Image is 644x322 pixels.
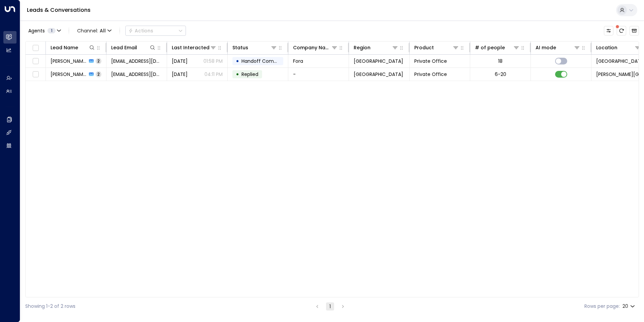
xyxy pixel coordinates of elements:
[293,44,331,52] div: Company Name
[354,44,371,52] div: Region
[96,58,101,64] span: 2
[414,44,434,52] div: Product
[47,28,56,33] span: 1
[111,44,156,52] div: Lead Email
[354,71,403,78] span: London
[74,26,114,35] span: Channel:
[293,44,338,52] div: Company Name
[31,70,40,79] span: Toggle select row
[100,28,106,33] span: All
[630,26,639,35] button: Archived Leads
[111,71,162,78] span: jamespinnerbbr@gmail.com
[241,58,289,64] span: Handoff Completed
[596,44,617,52] div: Location
[203,58,223,64] p: 01:58 PM
[536,44,580,52] div: AI mode
[232,44,248,52] div: Status
[617,26,626,35] span: There are new threads available. Refresh the grid to view the latest updates.
[313,302,347,311] nav: pagination navigation
[596,44,641,52] div: Location
[414,44,459,52] div: Product
[25,303,75,310] div: Showing 1-2 of 2 rows
[74,26,114,35] button: Channel:All
[475,44,505,52] div: # of people
[236,55,239,67] div: •
[604,26,613,35] button: Customize
[31,57,40,65] span: Toggle select row
[622,301,636,311] div: 20
[25,26,63,35] button: Agents1
[111,58,162,64] span: Ranjit.Brainch@theofficegroup.com
[125,26,186,36] button: Actions
[293,58,303,64] span: Fora
[27,6,91,14] a: Leads & Conversations
[172,44,217,52] div: Last Interacted
[584,303,620,310] label: Rows per page:
[51,44,95,52] div: Lead Name
[125,26,186,36] div: Button group with a nested menu
[28,28,45,33] span: Agents
[172,71,188,78] span: Aug 12, 2025
[51,71,87,78] span: James Pinner
[475,44,520,52] div: # of people
[96,71,101,77] span: 2
[414,71,447,78] span: Private Office
[172,58,188,64] span: Yesterday
[536,44,556,52] div: AI mode
[354,58,403,64] span: London
[51,58,87,64] span: Ranjit Brainch
[204,71,223,78] p: 04:11 PM
[354,44,398,52] div: Region
[498,58,503,64] div: 18
[326,302,334,311] button: page 1
[232,44,277,52] div: Status
[172,44,210,52] div: Last Interacted
[236,69,239,80] div: •
[241,71,258,78] span: Replied
[495,71,506,78] div: 6-20
[31,44,40,52] span: Toggle select all
[111,44,137,52] div: Lead Email
[288,68,349,81] td: -
[128,28,153,34] div: Actions
[414,58,447,64] span: Private Office
[51,44,78,52] div: Lead Name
